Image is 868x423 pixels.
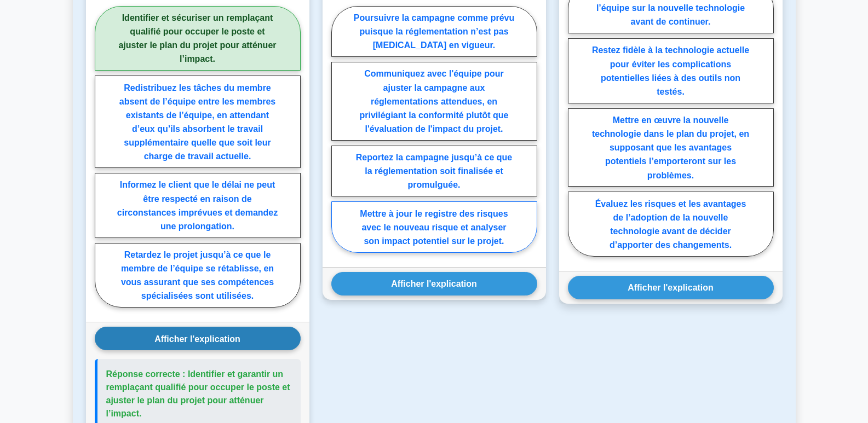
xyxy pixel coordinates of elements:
font: Retardez le projet jusqu’à ce que le membre de l’équipe se rétablisse, en vous assurant que ses c... [121,250,274,300]
button: Afficher l'explication [331,272,537,295]
font: Identifier et sécuriser un remplaçant qualifié pour occuper le poste et ajuster le plan du projet... [118,13,276,63]
font: Mettre en œuvre la nouvelle technologie dans le plan du projet, en supposant que les avantages po... [592,115,749,180]
font: Reportez la campagne jusqu’à ce que la réglementation soit finalisée et promulguée. [356,153,512,189]
font: Afficher l'explication [391,279,477,288]
font: Poursuivre la campagne comme prévu puisque la réglementation n’est pas [MEDICAL_DATA] en vigueur. [354,13,514,50]
button: Afficher l'explication [568,276,774,299]
font: Redistribuez les tâches du membre absent de l’équipe entre les membres existants de l’équipe, en ... [119,83,275,161]
font: Informez le client que le délai ne peut être respecté en raison de circonstances imprévues et dem... [117,180,278,230]
font: Restez fidèle à la technologie actuelle pour éviter les complications potentielles liées à des ou... [592,45,749,96]
font: Évaluez les risques et les avantages de l’adoption de la nouvelle technologie avant de décider d’... [595,199,746,249]
font: Afficher l'explication [628,283,714,292]
font: Communiquez avec l'équipe pour ajuster la campagne aux réglementations attendues, en privilégiant... [359,69,508,134]
button: Afficher l'explication [95,327,301,350]
font: Réponse correcte : Identifier et garantir un remplaçant qualifié pour occuper le poste et ajuster... [106,369,290,418]
font: Afficher l'explication [154,334,240,343]
font: Mettre à jour le registre des risques avec le nouveau risque et analyser son impact potentiel sur... [360,208,508,245]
